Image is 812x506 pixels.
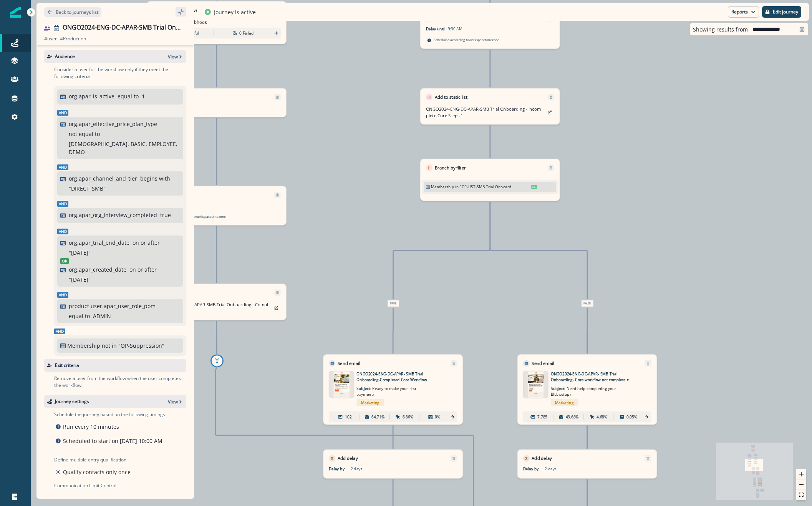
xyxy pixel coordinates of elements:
p: org.apar_effective_price_plan_type [69,120,157,128]
p: Audience [55,53,75,60]
p: 2 days [351,466,419,472]
div: ONGO2024-ENG-DC-APAR-SMB Trial Onboarding Users [63,24,183,32]
button: add-goto [210,354,224,367]
div: True [341,300,445,307]
span: False [581,300,593,307]
img: email asset unavailable [525,371,547,398]
p: 0.05% [626,414,637,420]
div: add-gotoremove-goto-linkremove-goto [183,354,251,367]
p: "OP-LIST-SMB Trial Onboarding - Core Steps" [460,184,515,190]
p: "OP-Suppression" [118,342,170,350]
button: preview [272,304,281,312]
p: 0 Failed [239,30,254,36]
p: Scheduled according to workspace timezone [434,37,499,43]
p: org.apar_is_active [69,92,114,100]
div: Add delayRemoveDelay by:2 days [517,450,657,479]
span: And [57,201,68,207]
p: Schedule the journey based on the following timings [54,411,165,418]
p: Journey is active [214,8,256,16]
p: ONGO2024-ENG-DC-APAR- SMB Trial Onboarding- Core workflow not complete c [551,371,638,383]
p: 43.68% [566,414,579,420]
p: Delay until: [426,26,448,32]
p: Send email [532,360,554,367]
p: ONGO2024-ENG-DC-APAR-SMB Trial Onboarding - Incomplete Core Steps 1 [426,106,543,119]
p: Remove a user from the workflow when the user completes the workflow [54,375,186,389]
p: Consider a user for the workflow only if they meet the following criteria [54,66,186,80]
p: ADMIN [93,312,111,320]
p: [DEMOGRAPHIC_DATA], BASIC, EMPLOYEE, DEMO [69,140,178,156]
p: not equal to [69,130,100,138]
p: # user [44,35,57,42]
p: Membership [67,342,100,350]
p: " [DATE] " [69,249,91,257]
p: " DIRECT_SMB " [69,184,106,192]
p: Delay by: [329,466,351,472]
div: Add delayRemoveDelay by:2 days [147,88,286,118]
img: email asset unavailable [331,371,353,398]
p: org.apar_channel_and_tier [69,174,137,182]
p: equal to [69,312,90,320]
p: View [168,398,178,405]
p: Add delay [338,455,358,462]
button: View [168,398,183,405]
p: 17 Successful [174,30,199,36]
p: 102 [345,414,351,420]
p: Communication limits apply for this Journey [64,494,177,502]
button: zoom out [796,479,806,490]
div: Add delayRemoveDelay until:9:30 AMScheduled according toworkspacetimezone [147,186,286,226]
p: org.apar_trial_end_date [69,239,129,247]
div: Add delayRemoveDelay by:2 days [323,450,462,479]
p: not in [102,342,117,350]
p: ONGO2024-ENG-DC-APAR-SMB Trial Onboarding - Completed Core Steps 1 [152,302,270,315]
button: View [168,53,183,60]
p: 0% [435,414,440,420]
p: org.apar_org_interview_completed [69,211,157,219]
p: 2 days [545,466,613,472]
p: Scheduled to start on [DATE] 10:00 AM [63,437,162,445]
p: Inflection-Pendo Webhook [152,19,207,25]
p: Subject: [551,382,619,397]
span: And [57,292,68,298]
img: Inflection [10,7,21,18]
p: Add to static list [161,289,194,296]
span: Marketing [356,399,384,406]
p: Edit journey [773,9,798,15]
p: Journey settings [55,398,89,405]
p: Qualify contacts only once [63,468,131,476]
p: Subject: [356,382,424,397]
span: And [57,110,68,116]
span: And [57,164,68,170]
span: DL [531,185,537,189]
p: Delay by: [523,466,545,472]
p: begins with [140,174,170,182]
p: 4.68% [597,414,607,420]
div: Send emailRemoveemail asset unavailableONGO2024-ENG-DC-APAR- SMB Trial Onboarding-Completed Core ... [323,354,462,425]
button: zoom in [796,469,806,479]
p: org.apar_created_date [69,265,126,274]
span: Marketing [551,399,578,406]
div: Branch by filterRemoveMembershipin"OP-LIST-SMB Trial Onboarding - Core Steps"DL [420,159,560,201]
p: Branch by filter [435,164,466,171]
p: on or after [129,265,157,274]
div: Send emailRemoveemail asset unavailableONGO2024-ENG-DC-APAR- SMB Trial Onboarding- Core workflow ... [517,354,657,425]
span: And [54,328,65,334]
p: Showing results from [693,25,748,33]
button: Go back [44,7,101,17]
p: 6.86% [403,414,413,420]
p: Communication Limit Control [54,482,186,489]
button: Edit journey [762,6,801,18]
p: 2 days [174,105,242,111]
span: Or [60,258,69,264]
p: 64.71% [371,414,384,420]
button: sidebar collapse toggle [176,7,186,17]
p: 9:30 AM [448,26,516,32]
p: Exit criteria [55,362,79,369]
p: " [DATE] " [69,275,91,284]
div: False [535,300,639,307]
p: 1 [142,92,145,100]
p: 9:30 AM [174,202,242,208]
p: Add to static list [435,94,468,100]
g: Edge from 3d6d487a-8e14-454c-9668-43d98597c432 to node-edge-labelc81fa2f9-3b75-4c11-a821-9802a8bd... [393,202,490,299]
p: on or after [133,239,160,247]
p: Run every 10 minutes [63,423,119,431]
